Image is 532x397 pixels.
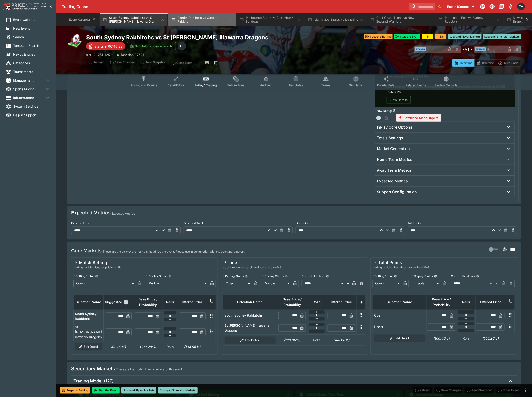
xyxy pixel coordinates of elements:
[435,34,446,39] button: +5m
[377,157,412,162] h6: Home Team Metrics
[507,2,515,11] button: Notifications
[74,323,104,341] td: St [PERSON_NAME] Illawarra Dragons
[225,337,276,344] button: Edit Detail
[73,260,121,265] div: Match Betting
[435,83,458,87] span: System Controls
[179,344,206,349] h6: (104.96%)
[305,13,366,26] button: Manly Sea Eagles vs Dolphins
[285,275,288,278] button: Display Status
[307,295,326,310] th: Rolls
[127,42,176,50] button: Simulator Prices Available
[377,189,417,194] h6: Support Configuration
[116,367,183,372] p: These are the model driven markets for this event.
[445,3,478,10] button: Select Tenant
[146,274,167,278] p: Display Status
[105,344,132,349] h6: (99.92%)
[387,96,411,104] button: View Details
[1,2,11,11] img: PriceKinetics Logo
[13,104,50,109] span: System Settings
[367,13,435,26] button: Gold Coast Titans vs New Zealand Warriors
[262,274,284,278] p: Display Status
[302,274,325,278] p: Current Handicap
[377,83,395,87] span: Popular Bets
[262,280,291,287] div: Visible
[94,44,123,49] p: Starts in 06:40:33
[415,47,426,51] span: Team A
[86,52,113,57] p: Copy To Clipboard
[223,310,277,321] td: South Sydney Rabbitohs
[289,83,303,87] span: Templates
[463,47,472,52] h6: - VS -
[13,26,50,31] span: New Event
[60,387,90,394] button: Suspend Betting
[394,275,397,278] button: Betting Status
[393,109,396,112] button: Show Debug
[523,388,528,393] button: more
[477,336,505,341] h6: (105.26%)
[434,275,437,278] button: Display Status
[13,69,50,74] span: Tournaments
[372,280,401,287] div: Open
[408,219,517,227] label: Total Juice
[377,146,410,151] h6: Market Generation
[375,109,392,113] p: Show Debug
[349,83,363,87] span: Simulator
[457,295,476,310] th: Rolls
[309,338,325,343] p: Rolls
[372,260,430,265] div: Total Points
[516,1,526,12] button: Todd Henderson
[184,219,293,227] label: Expected Total
[146,280,208,287] div: Visible
[377,179,408,184] h6: Expected Metrics
[73,274,94,278] p: Betting Status
[377,136,403,140] h6: Totals Settings
[373,310,427,321] td: Over
[482,60,494,65] p: Override
[422,34,433,39] button: +1m
[73,378,114,384] h5: Trading Model (129)
[517,3,525,10] div: Todd Henderson
[67,34,82,49] img: rugby_league.png
[168,275,172,278] button: Display Status
[452,59,521,67] div: Start From
[460,60,472,65] p: Overtype
[13,60,50,65] span: Categories
[374,335,425,342] button: Edit Detail
[195,83,217,87] span: InPlay™ Trading
[396,114,441,122] button: Download Model Inputs
[71,366,115,372] h4: Secondary Markets
[436,13,503,26] button: Parramatta Eels vs Sydney Roosters
[223,265,281,270] span: tradingmodel-nrl-prelive-line-handicap-1-5
[131,83,157,87] span: Pricing and Results
[475,47,486,51] span: Team B
[158,387,198,394] button: Suspend Simulator Markets
[73,265,121,270] span: tradingmodel-nrlseasonpricing-h2h
[321,83,331,87] span: Teams
[296,219,405,227] label: Line Juice
[328,338,355,343] h6: (105.26%)
[377,125,412,130] h6: InPlay Core Options
[496,59,521,67] button: Auto-Save
[86,34,303,41] h2: Copy To Clipboard
[387,75,505,94] span: Attempted @ [DATE] 1:04:17 PM Last Complete Triggered by tradingmodelprocessor-scheduled in 6.40 ...
[13,43,50,48] span: Template Search
[95,275,98,278] button: Betting Status
[497,2,506,11] button: Documentation
[223,295,277,310] th: Selection Name
[168,13,236,26] button: Penrith Panthers vs Canberra Raiders
[476,295,506,310] th: Offered Price
[277,295,307,310] th: Base Price / Probability
[504,60,519,65] p: Auto-Save
[62,4,408,9] div: Trading Console
[427,295,457,310] th: Base Price / Probability
[13,52,50,57] span: Nexus Entities
[372,265,430,270] span: tradingmodel-nrl-prelive-total-points-39-5
[372,274,393,278] p: Betting Status
[12,8,37,10] img: Sportsbook Management
[260,83,272,87] span: Auditing
[479,2,487,11] button: Connected to PK
[488,2,496,11] button: Toggle light/dark mode
[412,280,441,287] div: Visible
[13,17,50,22] span: Event Calendar
[13,34,50,39] span: Search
